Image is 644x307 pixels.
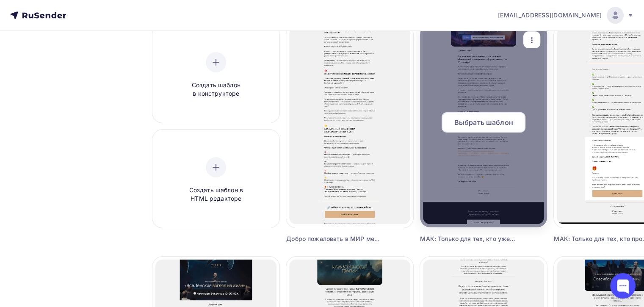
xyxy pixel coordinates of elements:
a: [EMAIL_ADDRESS][DOMAIN_NAME] [498,7,634,24]
span: Создать шаблон в HTML редакторе [176,186,256,203]
span: Выбрать шаблон [454,117,513,127]
span: [EMAIL_ADDRESS][DOMAIN_NAME] [498,11,602,19]
span: Создать шаблон в конструкторе [176,81,256,98]
div: МАК: Только для тех, кто уже был на МАК: особые условия на обновленный семинар [420,235,515,243]
div: Добро пожаловать в МИР метафорических карт! [286,235,381,243]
